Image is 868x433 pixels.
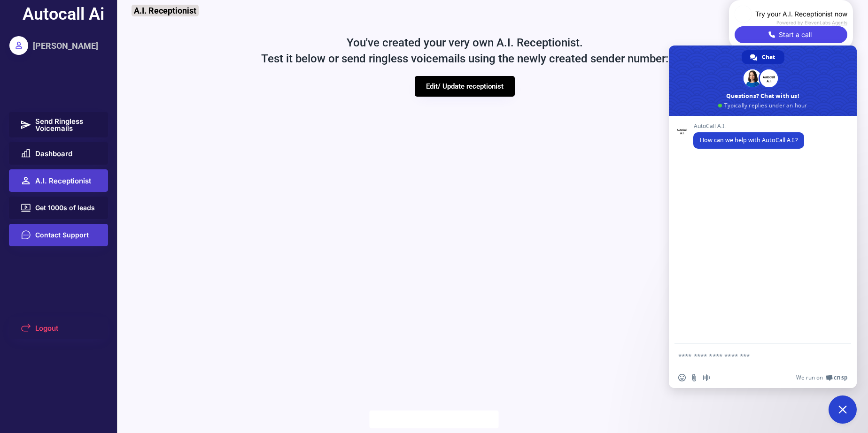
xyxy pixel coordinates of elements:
[796,374,823,381] span: We run on
[132,5,199,16] div: A.I. Receptionist
[415,76,515,97] button: Edit/ Update receptionist
[23,2,104,26] div: Autocall Ai
[703,374,710,381] span: Audio message
[35,118,97,132] span: Send Ringless Voicemails
[252,26,678,76] div: You've created your very own A.I. Receptionist. Test it below or send ringless voicemails using t...
[796,374,847,381] a: We run onCrisp
[35,205,95,211] span: Get 1000s of leads
[9,169,108,192] button: A.I. Receptionist
[35,325,58,332] span: Logout
[35,232,89,238] span: Contact Support
[35,177,91,184] span: A.I. Receptionist
[678,374,686,381] span: Insert an emoji
[9,224,108,246] button: Contact Support
[33,40,98,52] div: [PERSON_NAME]
[693,123,804,129] span: AutoCall A.I.
[9,142,108,165] button: Dashboard
[9,197,108,219] button: Get 1000s of leads
[678,352,827,360] textarea: Compose your message...
[834,374,847,381] span: Crisp
[9,317,108,339] button: Logout
[762,50,775,64] span: Chat
[9,112,108,137] button: Send Ringless Voicemails
[690,374,698,381] span: Send a file
[700,136,798,144] span: How can we help with AutoCall A.I.?
[829,395,857,424] div: Close chat
[742,50,784,64] div: Chat
[35,150,72,157] span: Dashboard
